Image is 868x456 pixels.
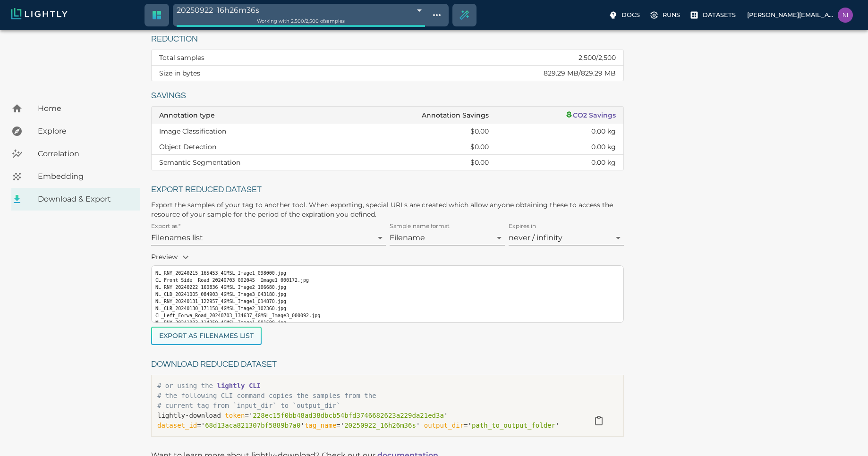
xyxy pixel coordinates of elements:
td: Object Detection [152,139,338,155]
td: $0.00 [338,124,496,139]
label: Expires in [509,222,536,230]
a: Embedding [11,165,140,188]
span: 68d13aca821307bf5889b7a0 [205,422,300,429]
button: Copy to clipboard [589,411,608,430]
th: Annotation Savings [338,107,496,124]
td: Image Classification [152,124,338,139]
table: dataset tag reduction [152,50,623,81]
table: dataset tag savings [152,107,623,170]
img: nischal.s2@kpit.com [838,8,853,23]
div: 20250922_16h26m36s [177,4,425,17]
span: output_dir [424,422,464,429]
span: # the following CLI command copies the samples from the # current tag from `input_dir` to `output... [157,392,376,409]
h6: Download reduced dataset [151,357,624,372]
p: Runs [663,10,680,19]
a: lightly CLI [217,382,261,389]
div: Filenames list [151,230,386,245]
th: Size in bytes [152,66,345,81]
pre: NL_RNY_20240215_165453_4GMSL_Image1_098000.jpg CL_Front_Side__Road_20240703_092045__Image1_000172... [155,270,620,340]
th: Total samples [152,50,345,66]
span: Explore [38,126,133,137]
a: Switch to crop dataset [145,4,168,26]
label: Sample name format [390,222,450,230]
p: Preview [151,249,624,265]
h6: Export reduced dataset [151,183,624,197]
td: 2,500 / 2,500 [345,50,624,66]
label: Export as [151,222,180,230]
a: Download & Export [11,188,140,211]
div: never / infinity [509,230,624,245]
label: Runs [647,8,684,23]
div: Create selection [453,4,476,26]
label: Docs [606,8,644,23]
td: 0.00 kg [496,124,624,139]
td: 0.00 kg [496,155,624,170]
label: [PERSON_NAME][EMAIL_ADDRESS][DOMAIN_NAME]nischal.s2@kpit.com [743,5,857,25]
td: 829.29 MB / 829.29 MB [345,66,624,81]
span: tag_name [305,422,336,429]
td: 0.00 kg [496,139,624,155]
nav: explore, analyze, sample, metadata, embedding, correlations label, download your dataset [11,97,140,211]
span: 20250922_16h26m36s [344,422,416,429]
img: Lightly [11,8,68,19]
span: 228ec15f0bb48ad38dbcb54bfd3746682623a229da21ed3a [253,412,444,419]
span: Download & Export [38,194,133,205]
div: Filename [390,230,505,245]
span: Home [38,103,133,114]
td: $0.00 [338,155,496,170]
td: $0.00 [338,139,496,155]
td: Semantic Segmentation [152,155,338,170]
span: dataset_id [157,422,197,429]
h6: Reduction [151,32,624,47]
span: path_to_output_folder [472,422,555,429]
span: # or using the [157,382,261,389]
span: Working with 2,500 / 2,500 of samples [257,18,345,24]
button: Export as Filenames list [151,327,262,345]
a: Explore [11,120,140,143]
a: CO2 Savings [565,111,616,119]
a: Correlation [11,143,140,165]
p: Export the samples of your tag to another tool. When exporting, special URLs are created which al... [151,200,624,219]
a: Home [11,97,140,120]
th: Annotation type [152,107,338,124]
p: lightly-download =' ' =' ' =' ' =' ' [157,411,579,431]
p: Datasets [703,10,736,19]
p: Docs [621,10,640,19]
h6: Savings [151,89,624,103]
button: Show tag tree [429,7,445,23]
span: Embedding [38,171,133,182]
span: Correlation [38,148,133,160]
p: [PERSON_NAME][EMAIL_ADDRESS][DOMAIN_NAME] [747,10,834,19]
span: token [225,412,245,419]
label: Datasets [688,8,740,23]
